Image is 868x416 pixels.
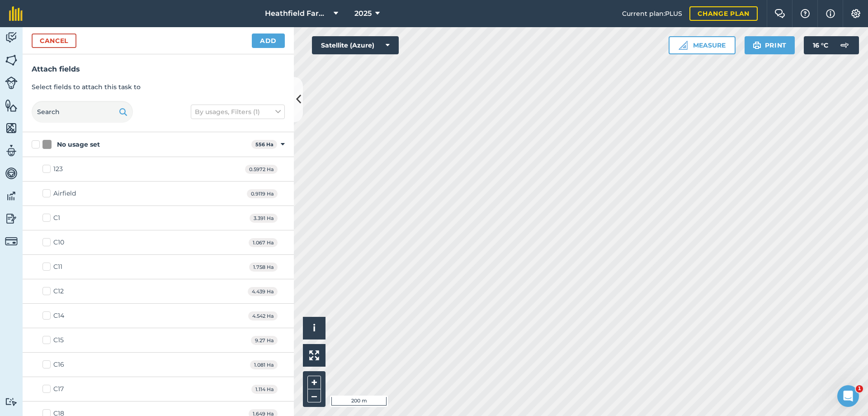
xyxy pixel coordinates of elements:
img: svg+xml;base64,PD94bWwgdmVyc2lvbj0iMS4wIiBlbmNvZGluZz0idXRmLTgiPz4KPCEtLSBHZW5lcmF0b3I6IEFkb2JlIE... [835,36,854,54]
button: Cancel [32,33,76,48]
button: + [307,376,321,389]
img: svg+xml;base64,PD94bWwgdmVyc2lvbj0iMS4wIiBlbmNvZGluZz0idXRmLTgiPz4KPCEtLSBHZW5lcmF0b3I6IEFkb2JlIE... [5,144,18,158]
span: Current plan : PLUS [622,9,682,19]
button: Satellite (Azure) [312,36,399,54]
h3: Attach fields [32,63,285,75]
button: Measure [669,36,736,54]
img: svg+xml;base64,PHN2ZyB4bWxucz0iaHR0cDovL3d3dy53My5vcmcvMjAwMC9zdmciIHdpZHRoPSI1NiIgaGVpZ2h0PSI2MC... [5,99,18,112]
div: C11 [53,262,62,272]
span: 4.439 Ha [248,287,278,296]
img: svg+xml;base64,PHN2ZyB4bWxucz0iaHR0cDovL3d3dy53My5vcmcvMjAwMC9zdmciIHdpZHRoPSIxNyIgaGVpZ2h0PSIxNy... [826,8,835,19]
span: 2025 [354,8,372,19]
button: By usages, Filters (1) [191,105,285,119]
img: svg+xml;base64,PHN2ZyB4bWxucz0iaHR0cDovL3d3dy53My5vcmcvMjAwMC9zdmciIHdpZHRoPSIxOSIgaGVpZ2h0PSIyNC... [753,40,761,51]
div: C17 [53,384,64,394]
img: svg+xml;base64,PHN2ZyB4bWxucz0iaHR0cDovL3d3dy53My5vcmcvMjAwMC9zdmciIHdpZHRoPSIxOSIgaGVpZ2h0PSIyNC... [119,106,127,117]
button: Print [745,36,795,54]
img: fieldmargin Logo [9,6,23,21]
div: 123 [53,164,63,174]
span: i [313,322,316,334]
span: 16 ° C [813,36,828,54]
button: i [303,317,325,339]
img: svg+xml;base64,PD94bWwgdmVyc2lvbj0iMS4wIiBlbmNvZGluZz0idXRmLTgiPz4KPCEtLSBHZW5lcmF0b3I6IEFkb2JlIE... [5,31,18,44]
iframe: Intercom live chat [837,385,859,407]
span: 1.114 Ha [251,385,278,394]
img: svg+xml;base64,PD94bWwgdmVyc2lvbj0iMS4wIiBlbmNvZGluZz0idXRmLTgiPz4KPCEtLSBHZW5lcmF0b3I6IEFkb2JlIE... [5,77,18,89]
img: Ruler icon [679,41,688,50]
button: Add [252,33,285,48]
span: 0.5972 Ha [245,165,278,174]
div: C14 [53,311,64,320]
span: 0.9119 Ha [247,189,278,199]
img: Two speech bubbles overlapping with the left bubble in the forefront [774,9,785,18]
div: C1 [53,213,60,223]
div: Airfield [53,189,76,198]
img: svg+xml;base64,PD94bWwgdmVyc2lvbj0iMS4wIiBlbmNvZGluZz0idXRmLTgiPz4KPCEtLSBHZW5lcmF0b3I6IEFkb2JlIE... [5,189,18,203]
span: 1.067 Ha [249,238,278,248]
a: Change plan [689,6,758,21]
span: 3.391 Ha [250,214,278,223]
button: 16 °C [804,36,859,54]
div: C12 [53,287,64,296]
input: Search [32,101,133,123]
div: C10 [53,238,64,247]
strong: 556 Ha [255,141,274,148]
span: 9.27 Ha [251,336,278,345]
span: 4.542 Ha [248,311,278,321]
img: svg+xml;base64,PD94bWwgdmVyc2lvbj0iMS4wIiBlbmNvZGluZz0idXRmLTgiPz4KPCEtLSBHZW5lcmF0b3I6IEFkb2JlIE... [5,212,18,225]
span: 1.081 Ha [250,360,278,370]
img: A cog icon [850,9,861,18]
img: A question mark icon [800,9,811,18]
img: Four arrows, one pointing top left, one top right, one bottom right and the last bottom left [309,350,319,360]
div: C15 [53,335,64,345]
div: No usage set [57,140,100,149]
img: svg+xml;base64,PHN2ZyB4bWxucz0iaHR0cDovL3d3dy53My5vcmcvMjAwMC9zdmciIHdpZHRoPSI1NiIgaGVpZ2h0PSI2MC... [5,121,18,135]
button: – [307,389,321,402]
span: Heathfield Farm services. [265,8,330,19]
span: 1 [856,385,863,392]
img: svg+xml;base64,PHN2ZyB4bWxucz0iaHR0cDovL3d3dy53My5vcmcvMjAwMC9zdmciIHdpZHRoPSI1NiIgaGVpZ2h0PSI2MC... [5,53,18,67]
img: svg+xml;base64,PD94bWwgdmVyc2lvbj0iMS4wIiBlbmNvZGluZz0idXRmLTgiPz4KPCEtLSBHZW5lcmF0b3I6IEFkb2JlIE... [5,397,18,406]
img: svg+xml;base64,PD94bWwgdmVyc2lvbj0iMS4wIiBlbmNvZGluZz0idXRmLTgiPz4KPCEtLSBHZW5lcmF0b3I6IEFkb2JlIE... [5,235,18,248]
span: 1.758 Ha [249,263,278,272]
p: Select fields to attach this task to [32,82,285,92]
div: C16 [53,360,64,369]
img: svg+xml;base64,PD94bWwgdmVyc2lvbj0iMS4wIiBlbmNvZGluZz0idXRmLTgiPz4KPCEtLSBHZW5lcmF0b3I6IEFkb2JlIE... [5,167,18,180]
